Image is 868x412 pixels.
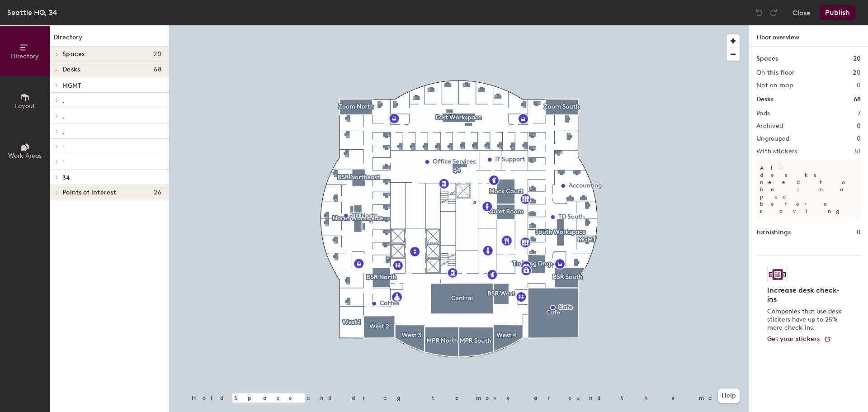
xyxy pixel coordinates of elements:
[62,51,85,58] span: Spaces
[853,54,861,64] h1: 20
[767,336,831,343] a: Get your stickers
[756,123,783,130] h2: Archived
[755,8,764,17] img: Undo
[756,135,790,142] h2: Ungrouped
[853,69,861,76] h2: 20
[767,267,788,282] img: Sticker logo
[767,308,844,332] p: Companies that use desk stickers have up to 25% more check-ins.
[154,189,161,196] span: 26
[857,135,861,142] h2: 0
[749,25,868,47] h1: Floor overview
[857,82,861,89] h2: 0
[854,148,861,155] h2: 51
[756,69,795,76] h2: On this floor
[857,123,861,130] h2: 0
[857,227,861,237] h1: 0
[820,5,855,20] button: Publish
[756,148,797,155] h2: With stickers
[11,52,39,60] span: Directory
[769,8,778,17] img: Redo
[62,66,80,73] span: Desks
[756,54,778,64] h1: Spaces
[62,189,116,196] span: Points of interest
[767,335,820,343] span: Get your stickers
[858,110,861,117] h2: 7
[756,161,861,218] p: All desks need to be in a pod before saving
[62,97,64,105] span: ,
[62,143,64,151] span: '
[153,51,161,58] span: 20
[718,388,740,403] button: Help
[7,7,57,18] div: Seattle HQ, 34
[154,66,161,73] span: 68
[62,159,64,166] span: '
[62,128,64,136] span: ,
[756,95,774,104] h1: Desks
[756,227,791,237] h1: Furnishings
[62,174,70,182] span: 34
[15,102,35,110] span: Layout
[50,33,169,47] h1: Directory
[756,110,770,117] h2: Pods
[8,152,42,160] span: Work Areas
[62,82,81,90] span: MGMT
[767,286,844,304] h4: Increase desk check-ins
[756,82,793,89] h2: Not on map
[62,113,64,120] span: .
[793,5,811,20] button: Close
[854,95,861,104] h1: 68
